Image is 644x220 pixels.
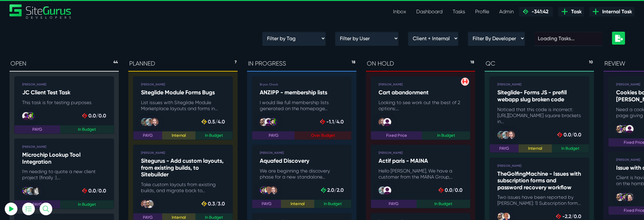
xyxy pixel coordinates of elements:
[600,8,632,16] span: Internal Task
[470,60,474,64] span: 18
[22,89,106,96] h5: JC Client Test Task
[497,107,581,125] p: Noticed that this code is incorrect: [URL][DOMAIN_NAME] square brackets in...
[490,144,519,153] span: PAYG
[558,7,584,16] a: Task
[589,7,634,16] a: Internal Task
[133,76,233,140] a: [PERSON_NAME] Siteglide Module Forms Bugs List issues with Siteglide Module Marketplace layouts a...
[371,76,470,140] a: [PERSON_NAME] Cart abandonment Looking to see work out the best of 2 options:... Fixed PriceIn Bu...
[616,83,640,86] b: [PERSON_NAME]
[141,83,165,86] b: [PERSON_NAME]
[489,76,589,153] a: [PERSON_NAME] Siteglide- Forms JS - prefill webapp slug broken code Noticed that this code is inc...
[371,131,422,140] span: Fixed Price
[371,200,417,208] span: PAYG
[128,56,238,72] div: PLANNED
[162,131,195,140] span: Internal
[470,5,494,18] a: Profile
[141,158,225,178] h5: Sitegurus - Add custom layouts, from existing builds, to Sitebuilder
[22,145,46,149] b: [PERSON_NAME]
[141,89,225,96] h5: Siteglide Module Forms Bugs
[371,145,470,208] a: [PERSON_NAME] Actif paris - MAINA Hello [PERSON_NAME], We have a customer from the MAINA Group,.....
[22,83,46,86] b: [PERSON_NAME]
[252,76,352,140] a: Bryce Check ANZIPP - membership lists I would like full membership lists generated on the homepag...
[321,118,344,126] span: -1.1/4.0
[388,5,411,18] a: Inbox
[10,56,119,72] div: OPEN
[379,83,403,86] b: [PERSON_NAME]
[497,89,581,103] h5: Siteglide- Forms JS - prefill webapp slug broken code
[314,200,351,208] span: In Budget
[141,151,165,155] b: [PERSON_NAME]
[281,200,314,208] span: Internal
[379,100,462,112] p: Looking to see work out the best of 2 options:...
[202,118,225,126] span: 0.5/4.0
[83,112,106,120] span: 0.0/0.0
[439,186,462,194] span: 0.0/0.0
[519,144,552,153] span: Internal
[10,4,72,19] img: Sitegurus Logo
[448,5,470,18] a: Tasks
[14,76,114,134] a: [PERSON_NAME] JC Client Test Task This task is for testing purposes PAYGIn Budget 0.0/0.0
[352,60,355,64] span: 18
[235,60,237,64] span: 7
[497,83,521,86] b: [PERSON_NAME]
[14,139,114,209] a: [PERSON_NAME] Microchip Lookup Tool Integration I'm needing to quote a new client project (finall...
[260,89,344,96] h5: ANZIPP - membership lists
[422,131,470,140] span: In Budget
[589,60,593,64] span: 10
[497,171,581,191] h5: TheGolfingMachine - Issues with subscription forms and password recovery workflow
[252,145,352,208] a: [PERSON_NAME] Aquafed Discovery We are beginning the discovery phase for a new standalone... PAYG...
[417,200,470,208] span: In Budget
[60,125,114,134] span: In Budget
[616,158,640,162] b: [PERSON_NAME]
[15,200,60,209] span: PAYG
[141,100,225,112] p: List issues with Siteglide Module Marketplace layouts and forms in...
[497,164,521,168] b: [PERSON_NAME]
[22,100,106,106] p: This task is for testing purposes
[366,56,475,72] div: ON HOLD
[260,151,284,155] b: [PERSON_NAME]
[260,158,344,165] h5: Aquafed Discovery
[552,144,589,153] span: In Budget
[22,169,106,181] p: I'm needing to quote a new client project (finally :),...
[295,131,351,140] span: Over Budget
[133,131,162,140] span: PAYG
[322,186,344,194] span: 2.0/2.0
[195,131,233,140] span: In Budget
[569,8,582,16] span: Task
[497,194,581,206] p: Two issues have been reported by [PERSON_NAME]: 1) Subscription form...
[22,152,106,165] h5: Microchip Lookup Tool Integration
[494,5,519,18] a: Admin
[534,32,603,46] input: Loading Tasks...
[260,100,344,112] p: I would like full membership lists generated on the homepage...
[485,56,594,72] div: QC
[529,9,548,15] span: -341:42
[202,200,225,208] span: 0.3/3.0
[113,60,118,64] span: 44
[260,83,278,86] b: Bryce Check
[252,200,281,208] span: PAYG
[558,131,581,139] span: 0.0/0.0
[379,89,462,96] h5: Cart abandonment
[247,56,356,72] div: IN PROGRESS
[252,131,295,140] span: PAYG
[10,4,72,19] a: SiteGurus
[411,5,448,18] a: Dashboard
[379,151,403,155] b: [PERSON_NAME]
[141,182,225,194] p: Take custom layouts from existing builds, and migrate back to...
[83,187,106,195] span: 0.0/0.0
[260,168,344,180] p: We are beginning the discovery phase for a new standalone...
[60,200,114,209] span: In Budget
[379,168,462,180] p: Hello [PERSON_NAME], We have a customer from the MAINA Group,...
[519,7,553,16] a: -341:42
[379,158,462,165] h5: Actif paris - MAINA
[15,125,60,134] span: PAYG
